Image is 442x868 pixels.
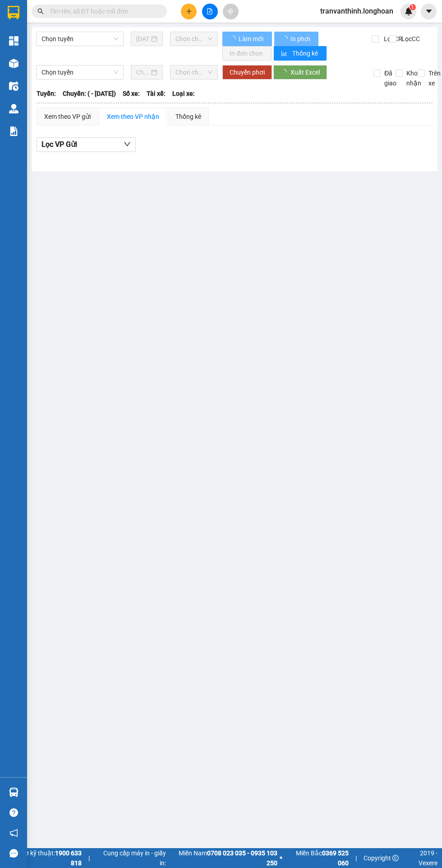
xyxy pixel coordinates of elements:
span: message [9,849,18,858]
b: Tuyến: [37,90,56,97]
span: Làm mới [239,34,265,44]
img: warehouse-icon [9,788,18,797]
div: Xem theo VP gửi [44,112,91,122]
span: In phơi [290,34,311,44]
span: | [355,853,357,863]
button: In phơi [274,32,318,46]
span: Tài xế: [147,89,166,99]
img: logo-vxr [8,6,19,19]
input: Tìm tên, số ĐT hoặc mã đơn [50,6,156,16]
img: dashboard-icon [9,36,18,46]
span: plus [186,8,192,14]
span: Chọn tuyến [41,66,118,79]
img: warehouse-icon [9,81,18,91]
span: notification [9,829,18,837]
span: 1 [411,4,414,10]
input: Chọn ngày [136,67,149,77]
span: Loại xe: [172,89,195,99]
span: Số xe: [123,89,140,99]
span: Miền Bắc [285,848,349,868]
span: Đã giao [381,68,400,88]
span: down [124,141,131,148]
img: solution-icon [9,127,18,136]
span: tranvanthinh.longhoan [313,5,401,17]
span: | [88,853,90,863]
span: Chọn chuyến [175,66,212,79]
button: In đơn chọn [222,46,272,61]
span: bar-chart [281,50,289,57]
input: 11/08/2025 [136,34,149,44]
span: question-circle [9,808,18,817]
img: warehouse-icon [9,104,18,113]
button: Xuất Excel [273,65,327,80]
span: Lọc VP Gửi [41,139,77,150]
button: aim [223,4,239,19]
span: loading [230,36,237,42]
button: file-add [202,4,218,19]
span: caret-down [425,7,433,15]
button: caret-down [421,4,437,19]
span: Chọn chuyến [175,32,212,46]
span: loading [281,36,289,42]
sup: 1 [410,4,416,10]
img: icon-new-feature [405,7,413,15]
div: Thống kê [175,112,201,122]
button: Lọc VP Gửi [37,137,136,152]
button: plus [181,4,197,19]
strong: 1900 633 818 [55,849,82,867]
span: search [37,8,44,14]
span: Miền Nam [168,848,277,868]
img: warehouse-icon [9,59,18,68]
span: aim [227,8,234,14]
span: Thống kê [292,48,319,58]
button: Làm mới [222,32,272,46]
span: Kho nhận [403,68,425,88]
button: Chuyển phơi [222,65,272,80]
span: Lọc CC [398,34,421,44]
span: Lọc CR [380,34,404,44]
strong: 0708 023 035 - 0935 103 250 [207,849,277,867]
span: Chọn tuyến [41,32,118,46]
button: bar-chartThống kê [274,46,327,61]
strong: 0369 525 060 [322,849,349,867]
div: Xem theo VP nhận [107,112,159,122]
span: Cung cấp máy in - giấy in: [97,848,166,868]
span: ⚪️ [280,856,282,860]
span: Chuyến: ( - [DATE]) [63,89,116,99]
span: copyright [392,855,399,861]
span: file-add [207,8,213,14]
